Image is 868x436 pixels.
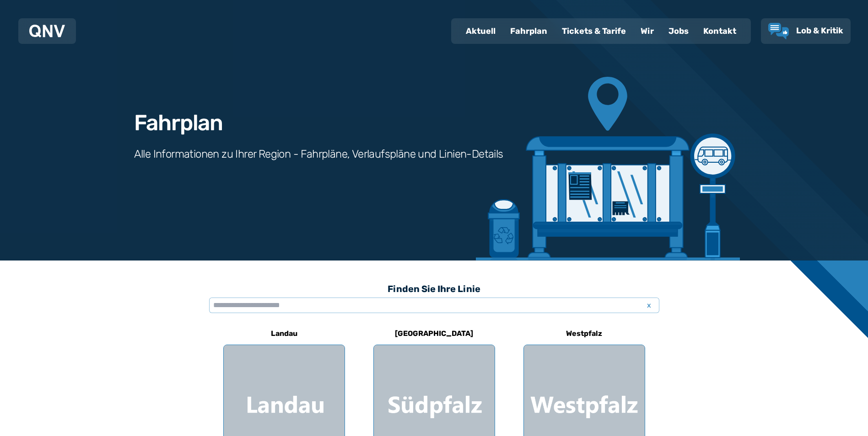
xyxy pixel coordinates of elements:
h1: Fahrplan [134,112,223,134]
h6: Westpfalz [562,326,606,341]
a: QNV Logo [29,22,65,40]
a: Wir [633,19,661,43]
a: Tickets & Tarife [555,19,633,43]
a: Fahrplan [503,19,555,43]
a: Lob & Kritik [768,23,843,39]
a: Aktuell [458,19,503,43]
h3: Finden Sie Ihre Linie [209,279,659,299]
a: Kontakt [696,19,744,43]
h6: [GEOGRAPHIC_DATA] [391,326,477,341]
span: x [643,300,656,311]
h6: Landau [267,326,301,341]
span: Lob & Kritik [796,26,843,36]
h3: Alle Informationen zu Ihrer Region - Fahrpläne, Verlaufspläne und Linien-Details [134,147,503,161]
a: Jobs [661,19,696,43]
img: QNV Logo [29,25,65,37]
